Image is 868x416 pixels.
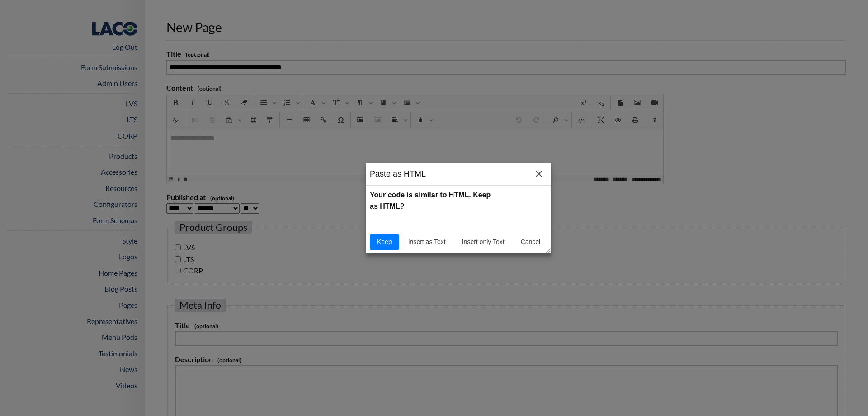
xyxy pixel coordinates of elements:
[366,163,429,185] div: Paste as HTML
[517,237,544,247] span: Cancel
[370,234,399,250] button: Keep
[514,234,548,250] button: Cancel
[458,237,508,247] span: Insert only Text
[401,234,453,250] button: Insert as Text
[373,237,396,247] span: Keep
[405,237,449,247] span: Insert as Text
[455,234,512,250] button: Insert only Text
[370,189,498,212] div: Your code is similar to HTML. Keep as HTML?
